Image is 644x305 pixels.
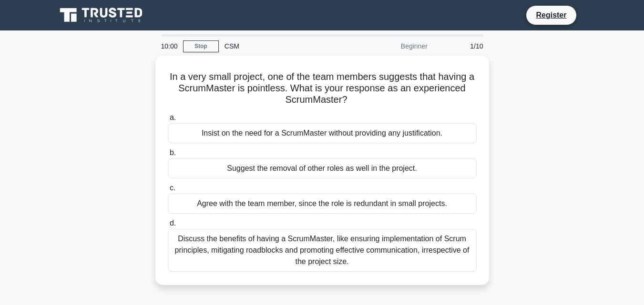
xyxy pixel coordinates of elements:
a: Stop [183,40,219,52]
div: Suggest the removal of other roles as well in the project. [168,158,477,178]
div: Discuss the benefits of having a ScrumMaster, like ensuring implementation of Scrum principles, m... [168,229,477,272]
div: 10:00 [155,37,183,56]
span: c. [170,184,175,192]
span: a. [170,113,176,121]
span: d. [170,219,176,227]
div: Insist on the need for a ScrumMaster without providing any justification. [168,123,477,143]
a: Register [530,9,572,21]
div: 1/10 [433,37,489,56]
div: Beginner [350,37,433,56]
div: CSM [219,37,350,56]
h5: In a very small project, one of the team members suggests that having a ScrumMaster is pointless.... [167,71,478,106]
div: Agree with the team member, since the role is redundant in small projects. [168,194,477,214]
span: b. [170,148,176,157]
